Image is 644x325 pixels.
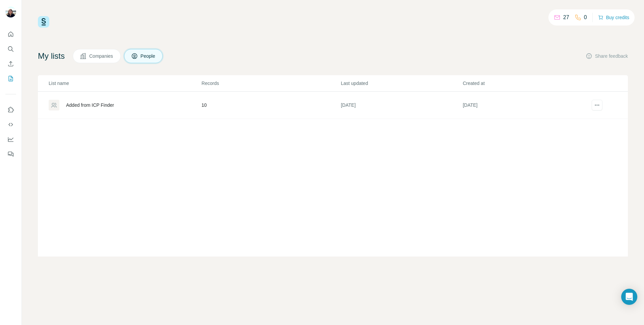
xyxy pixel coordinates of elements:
button: Share feedback [586,53,628,59]
p: Records [202,80,340,87]
td: [DATE] [340,92,462,119]
button: Enrich CSV [5,58,16,70]
button: Buy credits [598,13,629,22]
button: Quick start [5,28,16,40]
span: People [141,53,156,59]
p: Last updated [341,80,462,87]
p: Created at [463,80,584,87]
img: Surfe Logo [38,16,49,28]
div: Added from ICP Finder [66,102,114,108]
td: 10 [201,92,340,119]
button: actions [592,100,602,110]
div: Open Intercom Messenger [621,289,637,305]
p: List name [49,80,201,87]
button: My lists [5,73,16,85]
img: Avatar [5,7,16,17]
h4: My lists [38,51,65,61]
td: [DATE] [463,92,584,119]
span: Companies [89,53,114,59]
button: Use Surfe on LinkedIn [5,104,16,116]
button: Use Surfe API [5,119,16,131]
button: Dashboard [5,133,16,145]
p: 0 [584,13,587,21]
button: Search [5,43,16,55]
button: Feedback [5,148,16,160]
p: 27 [563,13,569,21]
